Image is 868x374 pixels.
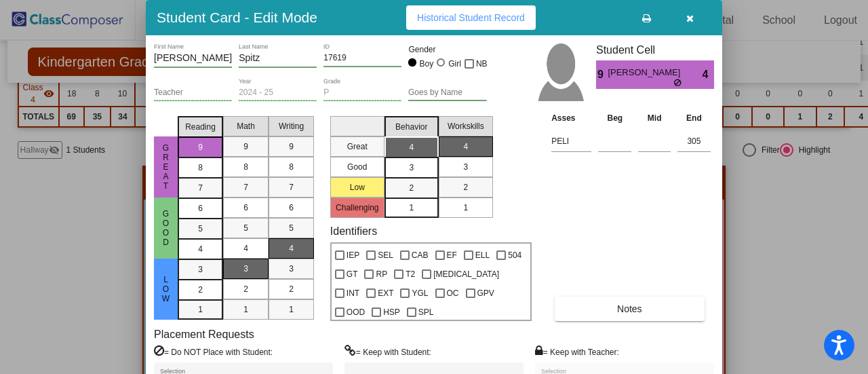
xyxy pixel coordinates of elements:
[160,209,172,247] span: Good
[323,54,401,63] input: Enter ID
[378,285,393,301] span: EXT
[157,9,317,26] h3: Student Card - Edit Mode
[185,121,216,133] span: Reading
[289,263,294,275] span: 3
[289,141,294,153] span: 9
[408,88,486,98] input: goes by name
[409,202,414,214] span: 1
[409,141,414,153] span: 4
[463,202,468,214] span: 1
[477,285,494,301] span: GPV
[243,222,248,234] span: 5
[243,242,248,255] span: 4
[344,345,431,358] label: = Keep with Student:
[608,66,683,79] span: [PERSON_NAME]
[289,202,294,214] span: 6
[463,181,468,193] span: 2
[289,283,294,295] span: 2
[409,162,414,174] span: 3
[160,275,172,303] span: Low
[243,141,248,153] span: 9
[596,67,608,83] span: 9
[198,202,203,214] span: 6
[289,222,294,234] span: 5
[154,88,232,98] input: teacher
[347,304,365,320] span: OOD
[279,120,304,132] span: Writing
[406,5,536,30] button: Historical Student Record
[447,247,457,263] span: EF
[330,225,377,238] label: Identifiers
[198,263,203,276] span: 3
[448,58,461,70] div: Girl
[418,304,434,320] span: SPL
[154,328,254,341] label: Placement Requests
[433,266,499,282] span: [MEDICAL_DATA]
[198,141,203,153] span: 9
[395,121,427,133] span: Behavior
[463,161,468,173] span: 3
[412,285,428,301] span: YGL
[378,247,393,263] span: SEL
[323,88,401,98] input: grade
[347,285,359,301] span: INT
[548,111,595,126] th: Asses
[417,12,525,23] span: Historical Student Record
[551,131,591,151] input: assessment
[198,284,203,296] span: 2
[508,247,521,263] span: 504
[198,303,203,316] span: 1
[289,181,294,193] span: 7
[635,111,674,126] th: Mid
[243,202,248,214] span: 6
[595,111,635,126] th: Beg
[476,56,488,72] span: NB
[406,266,415,282] span: T2
[383,304,400,320] span: HSP
[447,285,459,301] span: OC
[674,111,714,126] th: End
[535,345,619,358] label: = Keep with Teacher:
[198,243,203,255] span: 4
[160,143,172,191] span: Great
[243,181,248,193] span: 7
[243,263,248,275] span: 3
[412,247,429,263] span: CAB
[555,297,704,321] button: Notes
[289,161,294,173] span: 8
[617,303,642,314] span: Notes
[198,223,203,235] span: 5
[376,266,387,282] span: RP
[237,120,255,132] span: Math
[475,247,490,263] span: ELL
[408,43,486,56] mat-label: Gender
[289,303,294,316] span: 1
[239,88,317,98] input: year
[243,161,248,173] span: 8
[419,58,434,70] div: Boy
[347,247,359,263] span: IEP
[243,283,248,295] span: 2
[289,242,294,255] span: 4
[243,303,248,316] span: 1
[703,67,714,83] span: 4
[198,182,203,194] span: 7
[409,182,414,194] span: 2
[198,162,203,174] span: 8
[154,345,273,358] label: = Do NOT Place with Student:
[463,141,468,153] span: 4
[596,43,714,56] h3: Student Cell
[347,266,358,282] span: GT
[448,120,484,132] span: Workskills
